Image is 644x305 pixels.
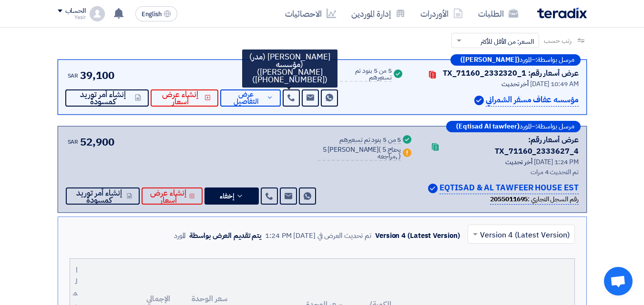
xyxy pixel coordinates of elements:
[375,230,460,241] div: Version 4 (Latest Version)
[204,187,259,205] button: إخفاء
[220,89,281,107] button: عرض التفاصيل
[535,57,574,63] span: مرسل بواسطة:
[604,267,633,295] a: Open chat
[530,79,579,89] span: [DATE] 10:49 AM
[505,157,532,167] span: أخر تحديث
[470,2,526,25] a: الطلبات
[220,193,234,200] span: إخفاء
[318,147,401,161] div: 5 [PERSON_NAME]
[174,230,186,241] div: المورد
[456,123,520,130] b: (Eqtisad Al tawfeer)
[58,15,86,20] div: Yasir
[277,2,344,25] a: الاحصائيات
[80,134,114,150] span: 52,900
[228,91,265,105] span: عرض التفاصيل
[158,91,203,105] span: إنشاء عرض أسعار
[339,137,401,144] div: 5 من 5 بنود تم تسعيرهم
[490,194,578,205] div: رقم السجل التجاري :
[142,11,162,18] span: English
[425,167,578,177] div: تم التحديث 4 مرات
[520,57,532,63] span: المورد
[135,6,177,21] button: English
[73,91,133,105] span: إنشاء أمر توريد كمسودة
[535,123,574,130] span: مرسل بواسطة:
[443,68,579,79] div: عرض أسعار رقم: TX_71160_2332320_1
[68,71,79,80] span: SAR
[413,2,470,25] a: الأوردرات
[90,6,105,21] img: profile_test.png
[544,36,571,46] span: رتب حسب
[189,230,261,241] div: يتم تقديم العرض بواسطة
[65,89,148,107] button: إنشاء أمر توريد كمسودة
[446,134,578,157] div: عرض أسعار رقم: TX_71160_2333627_4
[534,157,579,167] span: [DATE] 1:24 PM
[344,2,413,25] a: إدارة الموردين
[80,68,114,83] span: 39,100
[450,54,581,66] div: –
[486,94,579,107] p: مؤسسه عفاف مسفر الشمراني
[265,230,371,241] div: تم تحديث العرض في [DATE] 1:24 PM
[428,184,438,193] img: Verified Account
[520,123,532,130] span: المورد
[501,79,529,89] span: أخر تحديث
[378,145,401,161] span: 5 يحتاج مراجعه,
[460,57,520,63] b: ([PERSON_NAME])
[68,138,79,146] span: SAR
[65,7,86,15] div: الحساب
[340,68,392,82] div: 5 من 5 بنود تم تسعيرهم
[151,89,218,107] button: إنشاء عرض أسعار
[149,189,188,204] span: إنشاء عرض أسعار
[378,145,381,155] span: (
[474,96,484,105] img: Verified Account
[242,49,337,88] div: [PERSON_NAME] (مدر) (مؤسسه [PERSON_NAME]) ([PHONE_NUMBER])
[480,37,534,47] span: السعر: من الأقل للأكثر
[399,151,401,161] span: )
[142,187,203,205] button: إنشاء عرض أسعار
[440,182,578,195] p: EQTISAD & AL TAWFEER HOUSE EST
[66,187,140,205] button: إنشاء أمر توريد كمسودة
[446,121,581,132] div: –
[73,189,125,204] span: إنشاء أمر توريد كمسودة
[537,8,587,19] img: Teradix logo
[490,194,528,204] b: 2055011695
